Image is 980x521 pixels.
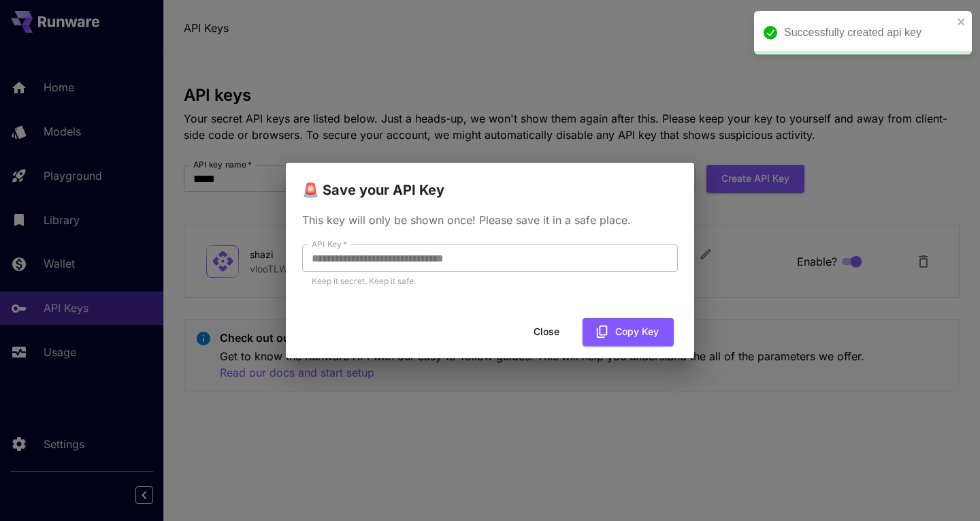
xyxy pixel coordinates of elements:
div: Successfully created api key [784,25,953,41]
label: API Key [312,238,347,250]
h2: 🚨 Save your API Key [286,163,694,201]
button: Close [516,318,577,346]
button: Copy Key [583,318,674,346]
p: Keep it secret. Keep it safe. [312,274,668,288]
p: This key will only be shown once! Please save it in a safe place. [302,212,678,228]
button: close [957,16,966,27]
